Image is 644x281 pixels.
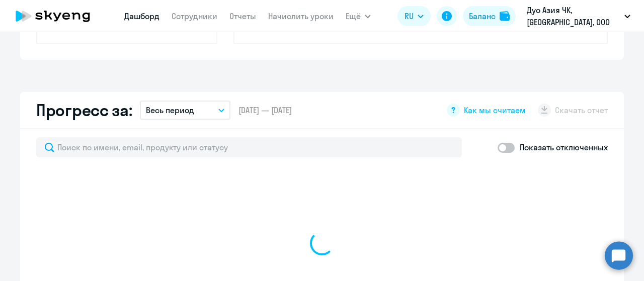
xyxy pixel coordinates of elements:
a: Отчеты [229,11,256,21]
p: Дуо Азия ЧК, [GEOGRAPHIC_DATA], ООО [527,4,620,28]
p: Показать отключенных [520,141,608,153]
div: Баланс [469,10,496,22]
button: Балансbalance [463,6,516,26]
p: Весь период [146,104,194,116]
span: RU [405,10,414,22]
span: Ещё [346,10,361,22]
span: [DATE] — [DATE] [238,105,292,116]
button: Весь период [140,101,230,120]
a: Сотрудники [172,11,217,21]
a: Дашборд [124,11,159,21]
a: Начислить уроки [268,11,334,21]
span: Как мы считаем [464,105,526,116]
h2: Прогресс за: [36,100,132,120]
button: RU [397,6,431,26]
button: Ещё [346,6,371,26]
img: balance [500,11,510,21]
button: Дуо Азия ЧК, [GEOGRAPHIC_DATA], ООО [522,4,635,28]
input: Поиск по имени, email, продукту или статусу [36,137,462,157]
